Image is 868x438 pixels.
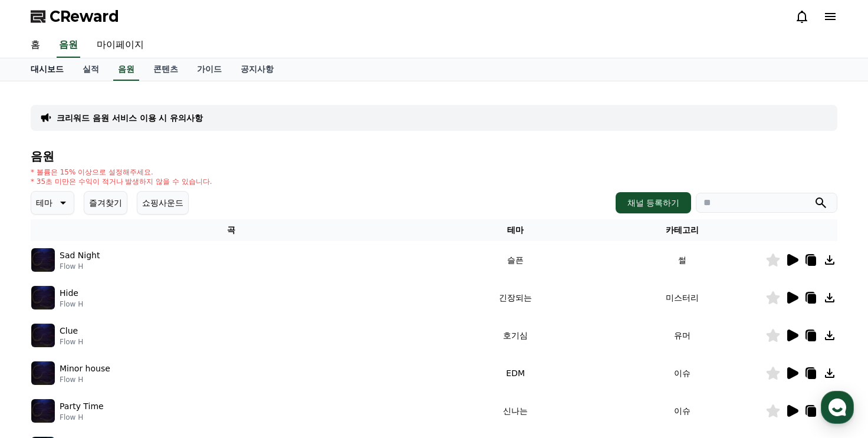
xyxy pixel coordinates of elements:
p: Flow H [60,337,83,347]
a: 대화 [78,340,152,370]
a: 홈 [4,340,78,370]
a: 콘텐츠 [144,58,188,81]
a: 마이페이지 [87,33,153,58]
p: 테마 [36,195,52,211]
button: 즐겨찾기 [84,191,127,215]
p: Minor house [60,363,110,375]
a: 실적 [73,58,108,81]
td: 신나는 [432,392,599,430]
img: music [31,361,55,385]
a: 대시보드 [21,58,73,81]
td: 슬픈 [432,241,599,279]
h4: 음원 [31,150,837,163]
td: 긴장되는 [432,279,599,317]
p: Flow H [60,262,100,271]
img: music [31,324,55,347]
p: Sad Night [60,249,100,262]
td: 이슈 [599,392,765,430]
img: music [31,286,55,309]
span: CReward [50,7,119,26]
td: 이슈 [599,354,765,392]
th: 테마 [432,219,599,241]
td: 유머 [599,317,765,354]
th: 카테고리 [599,219,765,241]
a: 가이드 [188,58,231,81]
a: 홈 [21,33,50,58]
button: 쇼핑사운드 [137,191,189,215]
button: 테마 [31,191,74,215]
p: Flow H [60,413,104,422]
a: 크리워드 음원 서비스 이용 시 유의사항 [57,112,203,124]
a: 공지사항 [231,58,283,81]
p: * 볼륨은 15% 이상으로 설정해주세요. [31,167,212,177]
p: Flow H [60,299,83,309]
p: * 35초 미만은 수익이 적거나 발생하지 않을 수 있습니다. [31,177,212,186]
img: music [31,248,55,272]
a: CReward [31,7,119,26]
td: EDM [432,354,599,392]
span: 설정 [182,358,196,367]
a: 음원 [57,33,80,58]
span: 홈 [37,358,44,367]
p: Party Time [60,400,104,413]
p: Hide [60,287,78,299]
p: Clue [60,325,78,337]
td: 미스터리 [599,279,765,317]
a: 설정 [152,340,226,370]
span: 대화 [108,358,122,368]
button: 채널 등록하기 [616,192,691,213]
th: 곡 [31,219,432,241]
p: Flow H [60,375,110,384]
a: 음원 [113,58,139,81]
td: 호기심 [432,317,599,354]
img: music [31,399,55,423]
td: 썰 [599,241,765,279]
